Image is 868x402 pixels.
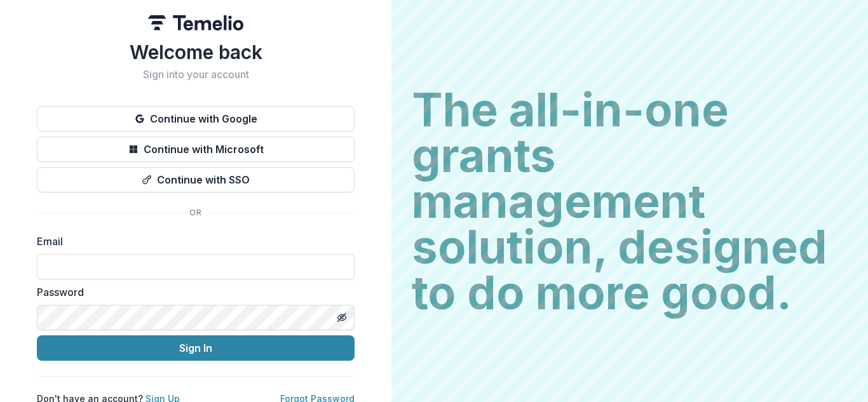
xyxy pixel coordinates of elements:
[37,106,355,131] button: Continue with Google
[37,285,347,300] label: Password
[37,137,355,162] button: Continue with Microsoft
[37,335,355,361] button: Sign In
[332,307,352,328] button: Toggle password visibility
[37,69,355,81] h2: Sign into your account
[37,41,355,64] h1: Welcome back
[37,234,347,249] label: Email
[148,15,243,30] img: Temelio
[37,167,355,192] button: Continue with SSO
